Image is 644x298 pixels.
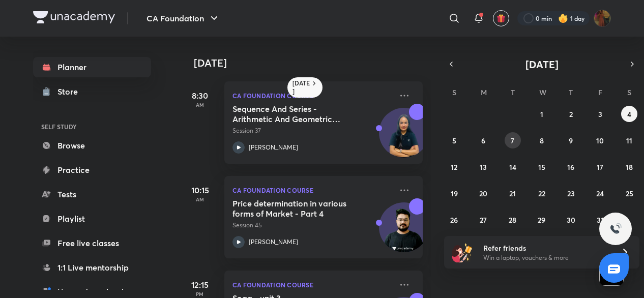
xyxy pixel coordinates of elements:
[475,185,491,201] button: October 20, 2025
[446,132,462,148] button: October 5, 2025
[140,8,226,28] button: CA Foundation
[180,184,220,196] h5: 10:15
[598,87,602,97] abbr: Friday
[626,189,633,198] abbr: October 25, 2025
[33,57,151,77] a: Planner
[563,159,579,175] button: October 16, 2025
[446,159,462,175] button: October 12, 2025
[540,109,543,119] abbr: October 1, 2025
[592,212,608,228] button: October 31, 2025
[452,87,456,97] abbr: Sunday
[621,185,637,201] button: October 25, 2025
[57,85,84,98] div: Store
[33,257,151,278] a: 1:1 Live mentorship
[627,87,631,97] abbr: Saturday
[597,162,603,172] abbr: October 17, 2025
[539,87,546,97] abbr: Wednesday
[569,109,573,119] abbr: October 2, 2025
[180,279,220,291] h5: 12:15
[563,132,579,148] button: October 9, 2025
[475,212,491,228] button: October 27, 2025
[538,189,545,198] abbr: October 22, 2025
[592,185,608,201] button: October 24, 2025
[481,136,485,145] abbr: October 6, 2025
[569,87,573,97] abbr: Thursday
[627,109,631,119] abbr: October 4, 2025
[609,223,622,235] img: ttu
[509,162,516,172] abbr: October 14, 2025
[379,113,428,162] img: Avatar
[33,118,151,135] h6: SELF STUDY
[534,212,550,228] button: October 29, 2025
[483,243,608,253] h6: Refer friends
[534,132,550,148] button: October 8, 2025
[534,185,550,201] button: October 22, 2025
[450,215,458,225] abbr: October 26, 2025
[451,189,458,198] abbr: October 19, 2025
[452,136,456,145] abbr: October 5, 2025
[480,215,487,225] abbr: October 27, 2025
[509,189,516,198] abbr: October 21, 2025
[232,90,392,102] p: CA Foundation Course
[458,57,625,71] button: [DATE]
[592,159,608,175] button: October 17, 2025
[232,104,359,124] h5: Sequence And Series - Arithmetic And Geometric Progressions - I
[33,160,151,180] a: Practice
[249,237,298,247] p: [PERSON_NAME]
[452,242,473,262] img: referral
[505,159,521,175] button: October 14, 2025
[180,196,220,202] p: AM
[33,208,151,229] a: Playlist
[479,189,487,198] abbr: October 20, 2025
[621,159,637,175] button: October 18, 2025
[509,215,516,225] abbr: October 28, 2025
[33,184,151,204] a: Tests
[292,79,310,96] h6: [DATE]
[33,233,151,253] a: Free live classes
[505,185,521,201] button: October 21, 2025
[538,162,545,172] abbr: October 15, 2025
[475,159,491,175] button: October 13, 2025
[232,184,392,196] p: CA Foundation Course
[567,189,575,198] abbr: October 23, 2025
[33,11,115,26] a: Company Logo
[232,279,392,291] p: CA Foundation Course
[483,253,608,262] p: Win a laptop, vouchers & more
[596,136,604,145] abbr: October 10, 2025
[33,81,151,102] a: Store
[33,11,115,23] img: Company Logo
[597,215,604,225] abbr: October 31, 2025
[180,102,220,108] p: AM
[232,126,392,135] p: Session 37
[180,291,220,297] p: PM
[480,162,487,172] abbr: October 13, 2025
[33,135,151,156] a: Browse
[626,136,632,145] abbr: October 11, 2025
[534,159,550,175] button: October 15, 2025
[563,106,579,122] button: October 2, 2025
[558,13,568,23] img: streak
[481,87,487,97] abbr: Monday
[249,143,298,152] p: [PERSON_NAME]
[180,90,220,102] h5: 8:30
[496,14,506,23] img: avatar
[475,132,491,148] button: October 6, 2025
[567,215,575,225] abbr: October 30, 2025
[567,162,574,172] abbr: October 16, 2025
[563,212,579,228] button: October 30, 2025
[540,136,544,145] abbr: October 8, 2025
[563,185,579,201] button: October 23, 2025
[505,132,521,148] button: October 7, 2025
[194,57,433,69] h4: [DATE]
[538,215,545,225] abbr: October 29, 2025
[598,109,602,119] abbr: October 3, 2025
[569,136,573,145] abbr: October 9, 2025
[379,208,428,257] img: Avatar
[511,136,514,145] abbr: October 7, 2025
[594,10,611,27] img: gungun Raj
[451,162,457,172] abbr: October 12, 2025
[596,189,604,198] abbr: October 24, 2025
[626,162,633,172] abbr: October 18, 2025
[592,132,608,148] button: October 10, 2025
[621,106,637,122] button: October 4, 2025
